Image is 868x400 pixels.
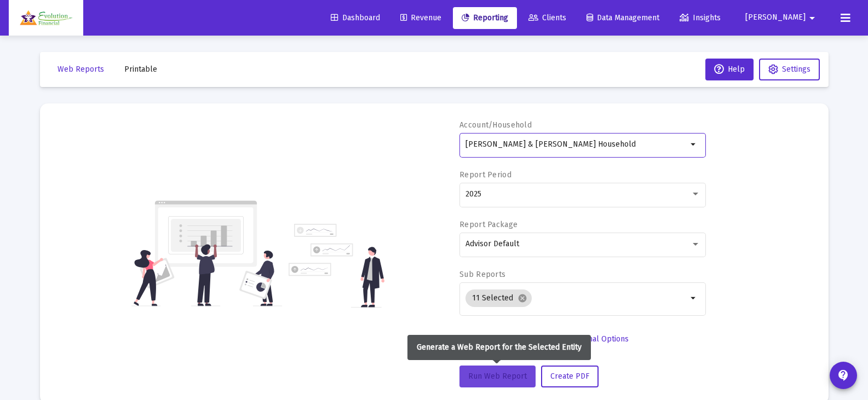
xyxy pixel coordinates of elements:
[518,293,527,303] mat-icon: cancel
[714,65,745,74] span: Help
[732,7,832,28] button: [PERSON_NAME]
[550,372,589,381] span: Create PDF
[459,270,505,279] label: Sub Reports
[680,13,721,22] span: Insights
[462,13,508,22] span: Reporting
[459,120,532,130] label: Account/Household
[331,13,380,22] span: Dashboard
[131,199,282,308] img: reporting
[759,59,820,80] button: Settings
[465,140,687,149] input: Search or select an account or household
[459,366,536,387] button: Run Web Report
[745,13,806,22] span: [PERSON_NAME]
[687,292,700,305] mat-icon: arrow_drop_down
[465,239,519,248] span: Advisor Default
[49,59,113,80] button: Web Reports
[837,369,850,382] mat-icon: contact_support
[124,65,157,74] span: Printable
[465,289,532,307] mat-chip: 11 Selected
[528,13,566,22] span: Clients
[587,13,659,22] span: Data Management
[687,138,700,151] mat-icon: arrow_drop_down
[705,59,754,80] button: Help
[459,170,511,179] label: Report Period
[453,7,517,29] a: Reporting
[520,7,575,29] a: Clients
[465,287,687,309] mat-chip-list: Selection
[58,65,104,74] span: Web Reports
[578,7,668,29] a: Data Management
[400,13,441,22] span: Revenue
[392,7,450,29] a: Revenue
[289,224,384,308] img: reporting-alt
[565,334,629,344] span: Additional Options
[541,366,599,387] button: Create PDF
[465,189,481,199] span: 2025
[782,65,810,74] span: Settings
[806,7,819,29] mat-icon: arrow_drop_down
[468,372,527,381] span: Run Web Report
[322,7,389,29] a: Dashboard
[116,59,166,80] button: Printable
[459,220,518,229] label: Report Package
[17,7,75,29] img: Dashboard
[468,334,544,344] span: Select Custom Period
[671,7,729,29] a: Insights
